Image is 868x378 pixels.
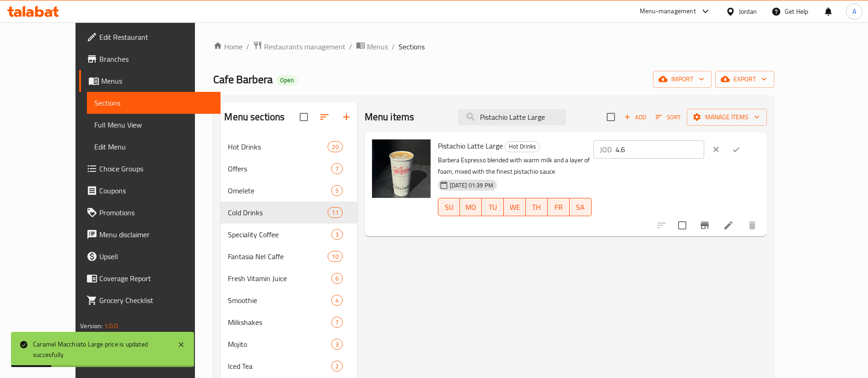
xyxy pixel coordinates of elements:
div: items [331,185,343,196]
div: items [328,251,342,262]
div: items [331,317,343,328]
span: Sort items [650,110,687,124]
span: Sort sections [313,106,335,128]
div: Jordan [739,6,757,16]
a: Menus [79,70,221,92]
span: 7 [332,318,342,327]
span: WE [507,201,522,214]
span: 11 [328,208,342,217]
span: Sections [399,41,425,52]
a: Restaurants management [253,41,345,53]
a: Full Menu View [87,114,221,136]
a: Edit Restaurant [79,26,221,48]
p: JOD [600,144,612,155]
button: Manage items [687,109,767,126]
a: Upsell [79,245,221,267]
p: Barbera Espresso blended with warm milk and a layer of foam, mixed with the finest pistachio sauce [438,154,592,177]
span: Select section [601,107,620,127]
span: Add item [620,110,650,124]
a: Home [213,41,243,52]
button: SU [438,198,460,216]
a: Coverage Report [79,267,221,289]
span: Edit Menu [94,141,213,152]
span: Menus [101,75,213,86]
div: Caramel Macchiato Large price is updated succesfully [33,339,168,360]
span: Coupons [99,185,213,196]
button: ok [726,139,746,160]
div: Offers [228,163,331,174]
div: Hot Drinks20 [221,136,357,158]
span: import [660,74,704,85]
div: items [331,339,343,350]
span: 10 [328,252,342,261]
button: Branch-specific-item [694,214,716,236]
div: Open [276,75,297,86]
span: Menus [367,41,388,52]
a: Coupons [79,180,221,202]
span: MO [464,201,478,214]
div: Omelete5 [221,180,357,202]
span: Speciality Coffee [228,229,331,240]
span: 20 [328,143,342,151]
span: Iced Tea [228,361,331,372]
span: Upsell [99,251,213,262]
span: SU [442,201,457,214]
span: Cold Drinks [228,207,328,218]
span: Hot Drinks [228,141,328,152]
span: Manage items [694,112,760,123]
span: Restaurants management [264,41,345,52]
div: items [331,229,343,240]
div: Smoothie4 [221,289,357,311]
button: import [653,71,712,88]
span: [DATE] 01:39 PM [446,181,497,190]
div: items [328,141,342,152]
span: 7 [332,165,342,173]
li: / [392,41,395,52]
span: 6 [332,274,342,283]
li: / [246,41,249,52]
button: delete [741,214,763,236]
span: Version: [80,320,102,332]
button: MO [460,198,482,216]
span: TH [529,201,544,214]
span: Select all sections [294,107,313,127]
button: SA [570,198,592,216]
span: Smoothie [228,295,331,306]
span: Milkshakes [228,317,331,328]
div: Speciality Coffee3 [221,224,357,245]
div: Iced Tea2 [221,355,357,377]
span: Grocery Checklist [99,295,213,306]
span: Fantasia Nel Caffe [228,251,328,262]
div: Menu-management [640,6,696,17]
span: Mojito [228,339,331,350]
span: Pistachio Latte Large [438,139,503,153]
input: Please enter price [615,140,704,159]
button: TH [526,198,548,216]
span: 2 [332,362,342,371]
span: 3 [332,230,342,239]
span: TU [485,201,500,214]
span: Open [276,76,297,84]
span: Omelete [228,185,331,196]
button: WE [504,198,526,216]
span: 3 [332,340,342,349]
a: Sections [87,92,221,114]
button: Add section [335,106,357,128]
img: Pistachio Latte Large [372,139,431,198]
div: Fresh Vitamin Juice6 [221,267,357,289]
a: Menu disclaimer [79,224,221,245]
div: Cold Drinks11 [221,202,357,224]
span: Add [623,112,647,122]
button: Add [620,110,650,124]
div: items [331,295,343,306]
span: Sort [656,112,681,122]
span: Edit Restaurant [99,32,213,43]
a: Branches [79,48,221,70]
span: Choice Groups [99,163,213,174]
span: Fresh Vitamin Juice [228,273,331,284]
li: / [349,41,352,52]
button: clear [706,139,726,160]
